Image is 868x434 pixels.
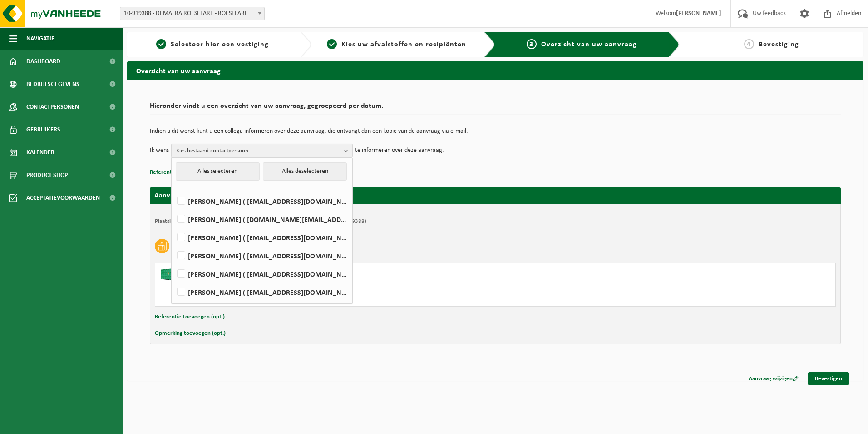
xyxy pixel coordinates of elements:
[176,162,260,181] button: Alles selecteren
[150,144,169,157] p: Ik wens
[26,27,54,50] span: Navigatie
[676,10,721,17] strong: [PERSON_NAME]
[175,285,348,299] label: [PERSON_NAME] ( [EMAIL_ADDRESS][DOMAIN_NAME] )
[26,187,100,209] span: Acceptatievoorwaarden
[150,128,841,135] p: Indien u dit wenst kunt u een collega informeren over deze aanvraag, die ontvangt dan een kopie v...
[176,144,340,158] span: Kies bestaand contactpersoon
[759,41,799,48] span: Bevestiging
[150,167,220,178] button: Referentie toevoegen (opt.)
[26,50,60,73] span: Dashboard
[156,39,166,49] span: 1
[171,41,269,48] span: Selecteer hier een vestiging
[175,267,348,281] label: [PERSON_NAME] ( [EMAIL_ADDRESS][DOMAIN_NAME] )
[120,7,265,20] span: 10-919388 - DEMATRA ROESELARE - ROESELARE
[155,328,226,339] button: Opmerking toevoegen (opt.)
[127,61,863,79] h2: Overzicht van uw aanvraag
[160,268,187,282] img: HK-XC-40-GN-00.png
[120,7,264,20] span: 10-919388 - DEMATRA ROESELARE - ROESELARE
[175,249,348,262] label: [PERSON_NAME] ( [EMAIL_ADDRESS][DOMAIN_NAME] )
[132,39,293,50] a: 1Selecteer hier een vestiging
[175,194,348,208] label: [PERSON_NAME] ( [EMAIL_ADDRESS][DOMAIN_NAME] )
[742,372,805,385] a: Aanvraag wijzigen
[26,118,60,141] span: Gebruikers
[744,39,754,49] span: 4
[154,192,222,199] strong: Aanvraag voor [DATE]
[196,294,532,302] div: Aantal: 1
[155,218,194,224] strong: Plaatsingsadres:
[26,96,79,118] span: Contactpersonen
[355,144,444,157] p: te informeren over deze aanvraag.
[263,162,347,181] button: Alles deselecteren
[26,73,79,96] span: Bedrijfsgegevens
[196,283,532,290] div: Ophalen en plaatsen lege container
[175,212,348,226] label: [PERSON_NAME] ( [DOMAIN_NAME][EMAIL_ADDRESS][DOMAIN_NAME] )
[316,39,478,50] a: 2Kies uw afvalstoffen en recipiënten
[341,41,466,48] span: Kies uw afvalstoffen en recipiënten
[155,311,225,323] button: Referentie toevoegen (opt.)
[175,231,348,244] label: [PERSON_NAME] ( [EMAIL_ADDRESS][DOMAIN_NAME] )
[527,39,537,49] span: 3
[26,164,68,187] span: Product Shop
[327,39,337,49] span: 2
[171,144,353,157] button: Kies bestaand contactpersoon
[808,372,849,385] a: Bevestigen
[26,141,54,164] span: Kalender
[541,41,637,48] span: Overzicht van uw aanvraag
[150,102,841,115] h2: Hieronder vindt u een overzicht van uw aanvraag, gegroepeerd per datum.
